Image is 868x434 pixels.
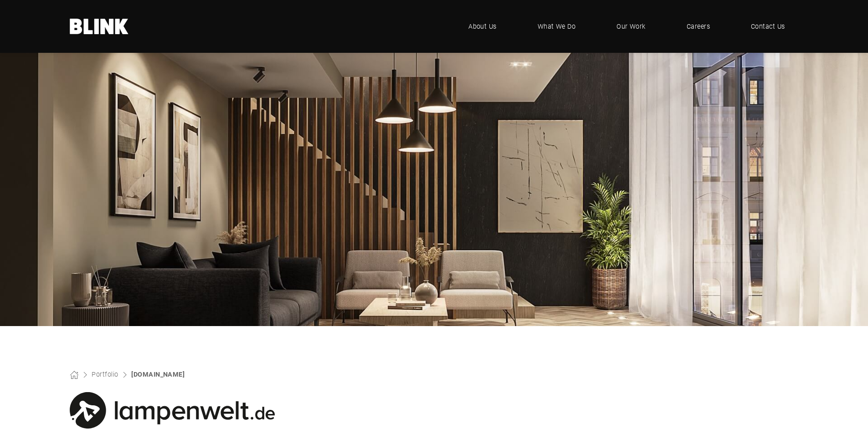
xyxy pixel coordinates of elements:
span: What We Do [538,21,576,31]
a: Careers [673,13,724,40]
a: About Us [455,13,510,40]
a: What We Do [524,13,590,40]
span: Contact Us [751,21,785,31]
span: About Us [468,21,497,31]
a: [DOMAIN_NAME] [131,370,185,378]
a: Portfolio [92,370,118,378]
a: Contact Us [737,13,799,40]
a: Home [70,19,129,34]
img: Lampenwelt.de [70,392,275,429]
span: Careers [687,21,710,31]
span: Our Work [616,21,646,31]
a: Our Work [603,13,659,40]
